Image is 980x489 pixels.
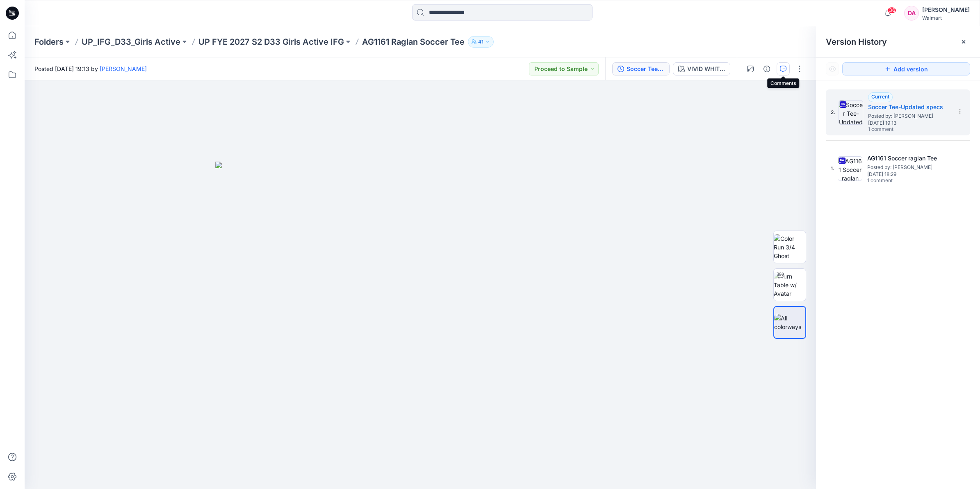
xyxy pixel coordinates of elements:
img: Color Run 3/4 Ghost [774,234,806,260]
img: eyJhbGciOiJIUzI1NiIsImtpZCI6IjAiLCJzbHQiOiJzZXMiLCJ0eXAiOiJKV1QifQ.eyJkYXRhIjp7InR5cGUiOiJzdG9yYW... [215,162,625,489]
button: Soccer Tee-Updated specs [612,62,670,75]
h5: AG1161 Soccer raglan Tee [867,153,949,163]
span: 1 comment [868,126,925,133]
span: [DATE] 19:13 [868,120,950,126]
a: Folders [34,36,64,48]
img: Soccer Tee-Updated specs [839,100,863,125]
span: Version History [826,37,887,47]
span: Current [871,94,889,100]
button: VIVID WHITE/ Black Soot [673,62,730,75]
h5: Soccer Tee-Updated specs [868,102,950,112]
div: Soccer Tee-Updated specs [627,64,664,73]
button: Close [960,39,967,45]
img: All colorways [774,314,805,331]
p: 41 [478,37,483,46]
span: 1. [831,165,834,172]
span: 1 comment [867,178,925,184]
div: Walmart [922,15,970,21]
div: VIVID WHITE/ Black Soot [687,64,725,73]
p: AG1161 Raglan Soccer Tee [362,36,465,48]
span: 36 [887,7,896,14]
button: Details [760,62,773,75]
div: [PERSON_NAME] [922,5,970,15]
span: Posted by: Barbara Josvai [868,112,950,120]
a: UP_IFG_D33_Girls Active [82,36,180,48]
a: UP FYE 2027 S2 D33 Girls Active IFG [198,36,344,48]
img: AG1161 Soccer raglan Tee [838,156,862,181]
div: DA [904,6,919,21]
a: [PERSON_NAME] [100,65,147,72]
span: [DATE] 18:29 [867,171,949,177]
button: Add version [842,62,970,75]
span: Posted [DATE] 19:13 by [34,64,147,73]
span: 2. [831,109,835,116]
button: 41 [468,36,494,48]
span: Posted by: Barbara Josvai [867,163,949,171]
img: Turn Table w/ Avatar [774,272,806,298]
button: Show Hidden Versions [826,62,839,75]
